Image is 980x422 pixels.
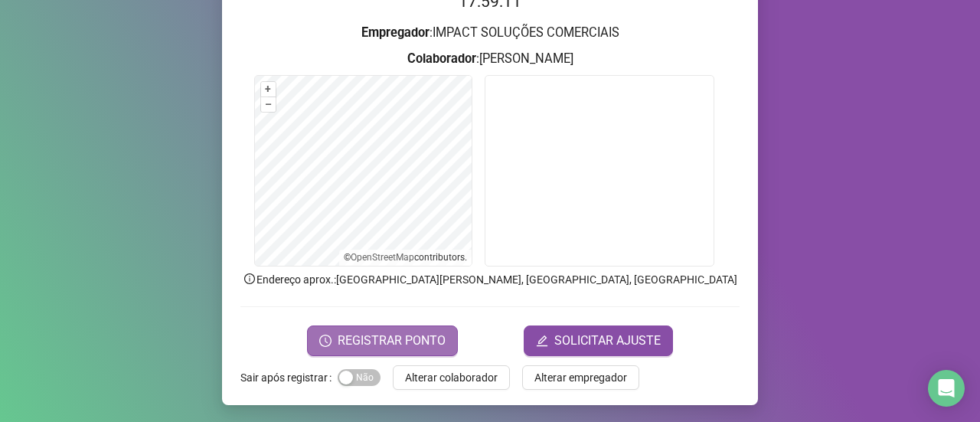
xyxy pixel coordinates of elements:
[240,365,338,390] label: Sair após registrar
[240,49,740,69] h3: : [PERSON_NAME]
[319,335,332,347] span: clock-circle
[534,369,627,386] span: Alterar empregador
[536,335,548,347] span: edit
[243,272,256,286] span: info-circle
[554,332,661,350] span: SOLICITAR AJUSTE
[522,365,639,390] button: Alterar empregador
[344,252,467,263] li: © contributors.
[405,369,498,386] span: Alterar colaborador
[524,325,673,356] button: editSOLICITAR AJUSTE
[361,25,430,40] strong: Empregador
[240,23,740,43] h3: : IMPACT SOLUÇÕES COMERCIAIS
[928,370,965,407] div: Open Intercom Messenger
[338,332,446,350] span: REGISTRAR PONTO
[261,97,276,112] button: –
[240,271,740,288] p: Endereço aprox. : [GEOGRAPHIC_DATA][PERSON_NAME], [GEOGRAPHIC_DATA], [GEOGRAPHIC_DATA]
[351,252,414,263] a: OpenStreetMap
[407,51,476,66] strong: Colaborador
[307,325,458,356] button: REGISTRAR PONTO
[261,82,276,97] button: +
[393,365,510,390] button: Alterar colaborador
